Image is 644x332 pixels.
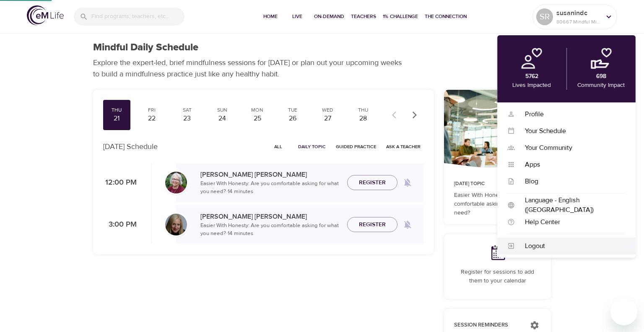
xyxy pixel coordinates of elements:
img: Bernice_Moore_min.jpg [165,172,187,193]
p: 698 [596,72,606,81]
img: Diane_Renz-min.jpg [165,214,187,235]
div: Thu [353,107,374,114]
button: Register [347,217,397,233]
div: Mon [247,107,268,114]
div: Wed [317,107,338,114]
div: Profile [515,110,626,119]
p: Session Reminders [454,321,522,329]
div: Thu [106,107,127,114]
span: Remind me when a class goes live every Thursday at 3:00 PM [397,214,418,235]
p: 12:00 PM [103,177,137,188]
button: Ask a Teacher [383,140,424,153]
div: Your Schedule [515,126,626,136]
div: 21 [106,114,127,123]
div: Logout [515,241,626,251]
p: Register for sessions to add them to your calendar [454,268,541,285]
button: Guided Practice [332,140,379,153]
h1: Mindful Daily Schedule [93,42,198,54]
span: Register [359,178,386,188]
p: Lives Impacted [512,81,551,90]
input: Find programs, teachers, etc... [91,8,184,26]
span: Live [287,12,307,21]
div: Sat [177,107,198,114]
p: Community Impact [577,81,625,90]
div: Your Community [515,143,626,153]
p: 3:00 PM [103,219,137,230]
span: Register [359,220,386,230]
iframe: Button to launch messaging window [610,298,637,325]
p: [PERSON_NAME] [PERSON_NAME] [200,170,340,180]
div: Language - English ([GEOGRAPHIC_DATA]) [515,196,626,215]
span: Guided Practice [336,143,376,151]
img: logo [27,5,64,25]
img: community.png [591,48,612,69]
button: Register [347,175,397,191]
div: Help Center [515,217,626,227]
span: 1% Challenge [383,12,418,21]
div: 23 [177,114,198,123]
p: [PERSON_NAME] [PERSON_NAME] [200,212,340,222]
div: 26 [282,114,303,123]
img: personal.png [521,48,542,69]
p: [DATE] Schedule [103,141,158,152]
div: SR [536,8,553,25]
div: Blog [515,177,626,186]
div: 27 [317,114,338,123]
div: 24 [212,114,233,123]
span: Remind me when a class goes live every Thursday at 12:00 PM [397,173,418,193]
button: Daily Topic [295,140,329,153]
p: 80667 Mindful Minutes [556,18,601,26]
div: 28 [353,114,374,123]
p: Easier With Honesty: Are you comfortable asking for what you need? · 14 minutes [200,180,340,196]
span: All [268,143,288,151]
div: 22 [142,114,163,123]
div: Apps [515,160,626,170]
p: susanindc [556,8,601,18]
p: Easier With Honesty: Are you comfortable asking for what you need? · 14 minutes [200,222,340,238]
p: 5762 [525,72,538,81]
span: Home [260,12,280,21]
span: Ask a Teacher [386,143,421,151]
div: Fri [142,107,163,114]
span: Teachers [351,12,376,21]
button: All [265,140,291,153]
p: Explore the expert-led, brief mindfulness sessions for [DATE] or plan out your upcoming weeks to ... [93,57,408,80]
div: Tue [282,107,303,114]
span: On-Demand [314,12,344,21]
p: [DATE] Topic [454,180,541,188]
span: The Connection [425,12,467,21]
div: 25 [247,114,268,123]
div: Sun [212,107,233,114]
span: Daily Topic [298,143,326,151]
p: Easier With Honesty: Are you comfortable asking for what you need? [454,191,541,217]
